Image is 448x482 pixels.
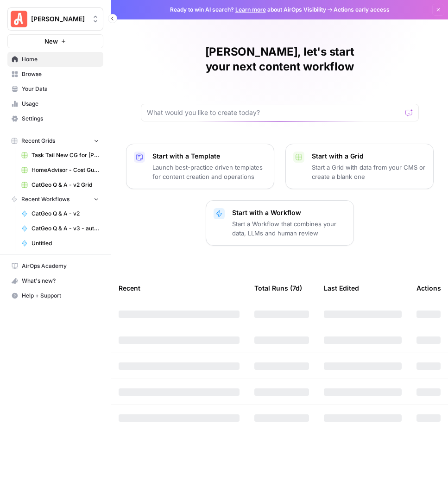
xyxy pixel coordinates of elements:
[17,148,103,163] a: Task Tail New CG for [PERSON_NAME] Grid
[17,206,103,221] a: CatGeo Q & A - v2
[119,275,240,301] div: Recent
[312,152,426,161] p: Start with a Grid
[32,239,99,247] span: Untitled
[7,82,103,96] a: Your Data
[22,292,99,300] span: Help + Support
[32,151,99,159] span: Task Tail New CG for [PERSON_NAME] Grid
[21,195,69,203] span: Recent Workflows
[254,275,302,301] div: Total Runs (7d)
[22,262,99,270] span: AirOps Academy
[7,34,103,48] button: New
[7,134,103,148] button: Recent Grids
[32,224,99,233] span: CatGeo Q & A - v3 - automated
[312,163,426,181] p: Start a Grid with data from your CMS or create a blank one
[17,178,103,192] a: CatGeo Q & A - v2 Grid
[32,181,99,189] span: CatGeo Q & A - v2 Grid
[17,221,103,236] a: CatGeo Q & A - v3 - automated
[126,144,274,189] button: Start with a TemplateLaunch best-practice driven templates for content creation and operations
[7,273,103,288] button: What's new?
[232,219,346,238] p: Start a Workflow that combines your data, LLMs and human review
[324,275,359,301] div: Last Edited
[7,7,103,31] button: Workspace: Angi
[21,137,55,145] span: Recent Grids
[22,70,99,78] span: Browse
[170,6,326,14] span: Ready to win AI search? about AirOps Visibility
[141,44,419,74] h1: [PERSON_NAME], let's start your next content workflow
[17,163,103,178] a: HomeAdvisor - Cost Guide Updates
[8,274,103,288] div: What's new?
[22,55,99,63] span: Home
[235,6,266,13] a: Learn more
[22,100,99,108] span: Usage
[7,67,103,82] a: Browse
[44,37,58,46] span: New
[152,152,266,161] p: Start with a Template
[7,96,103,111] a: Usage
[416,275,441,301] div: Actions
[7,288,103,303] button: Help + Support
[32,209,99,218] span: CatGeo Q & A - v2
[7,259,103,273] a: AirOps Academy
[206,200,354,246] button: Start with a WorkflowStart a Workflow that combines your data, LLMs and human review
[7,52,103,67] a: Home
[17,236,103,251] a: Untitled
[22,85,99,93] span: Your Data
[7,192,103,206] button: Recent Workflows
[232,208,346,217] p: Start with a Workflow
[32,166,99,174] span: HomeAdvisor - Cost Guide Updates
[152,163,266,181] p: Launch best-practice driven templates for content creation and operations
[11,11,27,27] img: Angi Logo
[285,144,434,189] button: Start with a GridStart a Grid with data from your CMS or create a blank one
[31,14,87,24] span: [PERSON_NAME]
[147,108,402,117] input: What would you like to create today?
[7,111,103,126] a: Settings
[334,6,390,14] span: Actions early access
[22,114,99,123] span: Settings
